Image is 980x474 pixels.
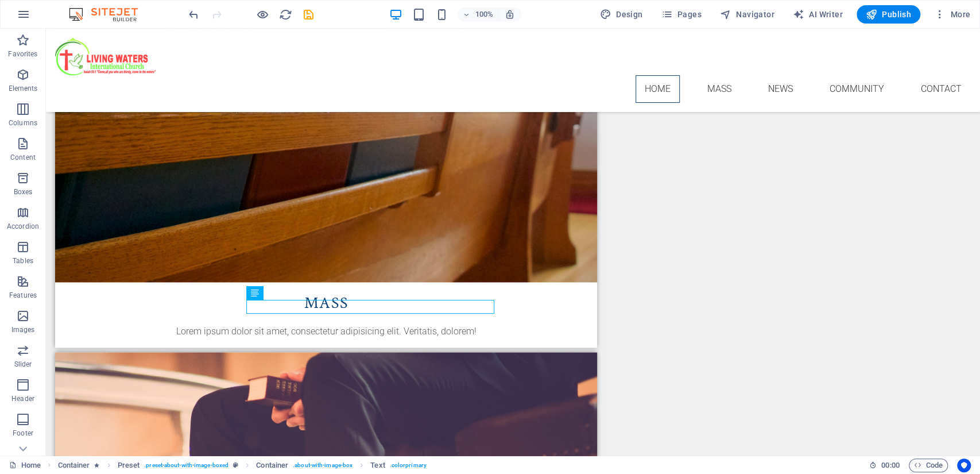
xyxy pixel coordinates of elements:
button: undo [187,7,200,21]
p: Columns [9,118,37,128]
span: AI Writer [793,9,843,20]
p: Features [9,291,37,300]
span: Click to select. Double-click to edit [370,458,385,472]
span: More [934,9,970,20]
i: This element is a customizable preset [233,462,238,468]
nav: breadcrumb [58,458,427,472]
button: Navigator [715,5,779,24]
span: . colorprimary [390,458,427,472]
span: Click to select. Double-click to edit [256,458,288,472]
span: Navigator [720,9,774,20]
i: Reload page [279,8,292,21]
span: Pages [661,9,701,20]
i: On resize automatically adjust zoom level to fit chosen device. [505,9,515,20]
button: AI Writer [788,5,847,24]
p: Elements [9,84,38,93]
p: Boxes [14,187,33,196]
span: Code [914,458,943,472]
h6: Session time [869,458,900,472]
button: 100% [458,7,498,21]
button: More [929,5,975,24]
p: Footer [13,429,33,438]
p: Favorites [8,49,37,59]
div: Design (Ctrl+Alt+Y) [595,5,648,24]
span: Click to select. Double-click to edit [58,458,90,472]
span: . preset-about-with-image-boxed [144,458,228,472]
button: save [301,7,315,21]
span: . about-with-image-box [293,458,353,472]
p: Header [11,394,34,403]
button: Click here to leave preview mode and continue editing [255,7,269,21]
button: Usercentrics [957,458,971,472]
p: Tables [13,256,33,265]
span: Click to select. Double-click to edit [118,458,140,472]
span: Publish [866,9,911,20]
a: Click to cancel selection. Double-click to open Pages [9,458,41,472]
i: Element contains an animation [94,462,99,468]
p: Images [11,325,35,334]
button: Design [595,5,648,24]
i: Undo: Change text (Ctrl+Z) [187,8,200,21]
img: Editor Logo [66,7,152,21]
i: Save (Ctrl+S) [302,8,315,21]
button: Code [909,458,948,472]
h6: 100% [475,7,493,21]
p: Slider [14,360,32,369]
span: 00 00 [881,458,899,472]
p: Accordion [7,222,39,231]
button: Publish [857,5,920,24]
button: Pages [656,5,706,24]
span: Design [600,9,643,20]
span: : [889,461,891,469]
p: Content [10,153,36,162]
button: reload [278,7,292,21]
